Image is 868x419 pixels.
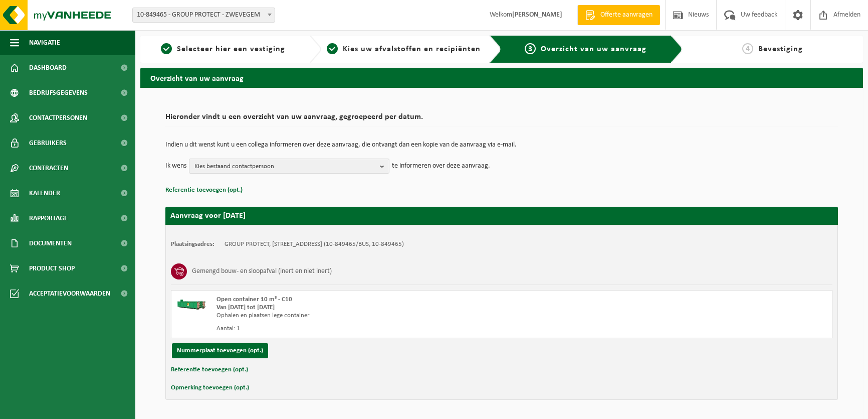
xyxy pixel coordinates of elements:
[512,11,562,19] strong: [PERSON_NAME]
[177,45,285,53] span: Selecteer hier een vestiging
[29,156,68,181] span: Contracten
[171,241,214,247] strong: Plaatsingsadres:
[133,8,275,22] span: 10-849465 - GROUP PROTECT - ZWEVEGEM
[132,8,275,23] span: 10-849465 - GROUP PROTECT - ZWEVEGEM
[29,30,60,55] span: Navigatie
[742,43,753,54] span: 4
[161,43,172,54] span: 1
[171,381,249,394] button: Opmerking toevoegen (opt.)
[189,159,389,174] button: Kies bestaand contactpersoon
[192,263,332,280] h3: Gemengd bouw- en sloopafval (inert en niet inert)
[326,43,482,55] a: 2Kies uw afvalstoffen en recipiënten
[29,130,67,156] span: Gebruikers
[327,43,338,54] span: 2
[140,68,863,87] h2: Overzicht van uw aanvraag
[145,43,301,55] a: 1Selecteer hier een vestiging
[29,256,75,281] span: Product Shop
[29,281,110,306] span: Acceptatievoorwaarden
[29,206,68,231] span: Rapportage
[525,43,536,54] span: 3
[758,45,803,53] span: Bevestiging
[216,325,542,333] div: Aantal: 1
[165,184,243,197] button: Referentie toevoegen (opt.)
[171,363,248,376] button: Referentie toevoegen (opt.)
[29,181,60,206] span: Kalender
[194,159,376,174] span: Kies bestaand contactpersoon
[165,142,838,149] p: Indien u dit wenst kunt u een collega informeren over deze aanvraag, die ontvangt dan een kopie v...
[343,45,481,53] span: Kies uw afvalstoffen en recipiënten
[29,80,88,105] span: Bedrijfsgegevens
[29,55,67,80] span: Dashboard
[176,296,206,311] img: HK-XC-10-GN-00.png
[216,312,542,320] div: Ophalen en plaatsen lege container
[165,113,838,126] h2: Hieronder vindt u een overzicht van uw aanvraag, gegroepeerd per datum.
[216,296,292,303] span: Open container 10 m³ - C10
[172,343,268,358] button: Nummerplaat toevoegen (opt.)
[170,212,246,220] strong: Aanvraag voor [DATE]
[225,240,404,248] td: GROUP PROTECT, [STREET_ADDRESS] (10-849465/BUS, 10-849465)
[165,159,186,174] p: Ik wens
[598,10,655,20] span: Offerte aanvragen
[392,159,490,174] p: te informeren over deze aanvraag.
[29,231,72,256] span: Documenten
[29,105,87,130] span: Contactpersonen
[541,45,646,53] span: Overzicht van uw aanvraag
[577,5,660,25] a: Offerte aanvragen
[216,304,275,311] strong: Van [DATE] tot [DATE]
